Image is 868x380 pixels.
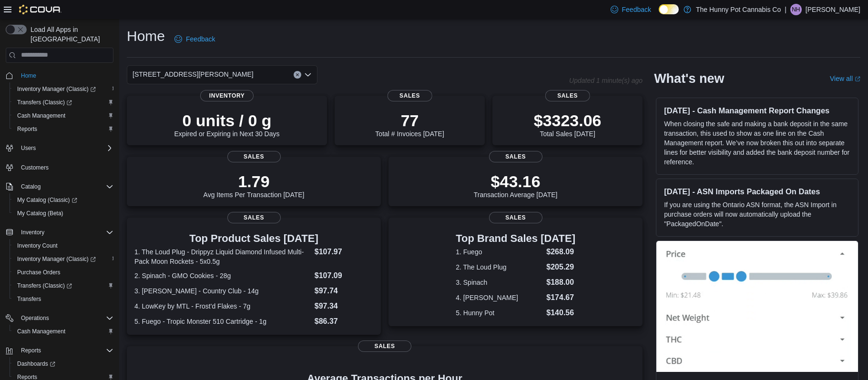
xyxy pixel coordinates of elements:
[2,180,117,193] button: Catalog
[17,210,63,217] span: My Catalog (Beta)
[13,83,113,95] span: Inventory Manager (Classic)
[204,172,305,191] p: 1.79
[21,164,49,171] span: Customers
[27,25,113,44] span: Load All Apps in [GEOGRAPHIC_DATA]
[17,255,96,263] span: Inventory Manager (Classic)
[13,358,113,370] span: Dashboards
[315,316,373,327] dd: $86.37
[19,5,61,14] img: Cova
[21,347,41,354] span: Reports
[315,285,373,297] dd: $97.74
[10,325,117,338] button: Cash Management
[2,141,117,155] button: Users
[456,262,542,272] dt: 2. The Loud Plug
[2,69,117,82] button: Home
[474,172,558,191] p: $43.16
[456,278,542,287] dt: 3. Spinach
[13,97,76,108] a: Transfers (Classic)
[21,229,44,236] span: Inventory
[10,252,117,266] a: Inventory Manager (Classic)
[13,253,100,265] a: Inventory Manager (Classic)
[315,300,373,312] dd: $97.34
[13,326,69,337] a: Cash Management
[10,193,117,207] a: My Catalog (Classic)
[10,239,117,252] button: Inventory Count
[17,312,53,324] button: Operations
[134,286,311,296] dt: 3. [PERSON_NAME] - Country Club - 14g
[17,328,65,335] span: Cash Management
[664,200,850,229] p: If you are using the Ontario ASN format, the ASN Import in purchase orders will now automatically...
[13,358,59,370] a: Dashboards
[13,123,113,135] span: Reports
[17,196,77,204] span: My Catalog (Classic)
[830,75,860,82] a: View allExternal link
[17,125,37,133] span: Reports
[456,247,542,257] dt: 1. Fuego
[489,212,542,223] span: Sales
[21,314,49,322] span: Operations
[664,106,850,115] h3: [DATE] - Cash Management Report Changes
[569,77,643,84] p: Updated 1 minute(s) ago
[659,4,679,14] input: Dark Mode
[17,227,48,238] button: Inventory
[13,110,69,121] a: Cash Management
[13,83,100,95] a: Inventory Manager (Classic)
[546,261,575,273] dd: $205.29
[545,90,590,101] span: Sales
[546,292,575,303] dd: $174.67
[315,246,373,258] dd: $107.97
[13,293,45,305] a: Transfers
[17,242,58,250] span: Inventory Count
[2,160,117,174] button: Customers
[13,123,41,135] a: Reports
[2,311,117,325] button: Operations
[375,111,444,130] p: 77
[792,4,800,15] span: NH
[17,312,113,324] span: Operations
[17,295,41,303] span: Transfers
[200,90,254,101] span: Inventory
[17,85,96,93] span: Inventory Manager (Classic)
[127,27,165,46] h1: Home
[21,72,36,80] span: Home
[546,307,575,319] dd: $140.56
[10,266,117,279] button: Purchase Orders
[13,194,81,206] a: My Catalog (Classic)
[375,111,444,138] div: Total # Invoices [DATE]
[17,227,113,238] span: Inventory
[134,317,311,326] dt: 5. Fuego - Tropic Monster 510 Cartridge - 1g
[534,111,602,130] p: $3323.06
[696,4,781,15] p: The Hunny Pot Cannabis Co
[10,109,117,122] button: Cash Management
[785,4,786,15] p: |
[13,240,113,251] span: Inventory Count
[17,181,113,192] span: Catalog
[227,212,281,223] span: Sales
[21,183,41,190] span: Catalog
[10,96,117,109] a: Transfers (Classic)
[13,267,64,278] a: Purchase Orders
[17,360,55,368] span: Dashboards
[17,142,113,154] span: Users
[13,280,76,291] a: Transfers (Classic)
[134,271,311,280] dt: 2. Spinach - GMO Cookies - 28g
[13,253,113,265] span: Inventory Manager (Classic)
[171,30,219,49] a: Feedback
[304,71,312,79] button: Open list of options
[174,111,280,130] p: 0 units / 0 g
[21,144,36,152] span: Users
[17,269,61,276] span: Purchase Orders
[10,357,117,370] a: Dashboards
[456,293,542,302] dt: 4. [PERSON_NAME]
[17,161,113,173] span: Customers
[456,233,575,244] h3: Top Brand Sales [DATE]
[855,76,860,82] svg: External link
[664,119,850,167] p: When closing the safe and making a bank deposit in the same transaction, this used to show as one...
[659,14,659,15] span: Dark Mode
[13,240,61,251] a: Inventory Count
[10,207,117,220] button: My Catalog (Beta)
[790,4,802,15] div: Nathan Horner
[13,326,113,337] span: Cash Management
[174,111,280,138] div: Expired or Expiring in Next 30 Days
[17,142,40,154] button: Users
